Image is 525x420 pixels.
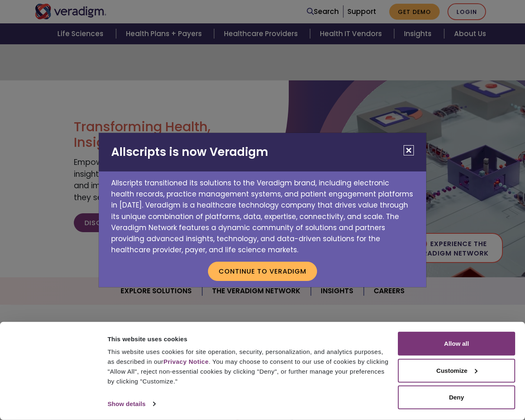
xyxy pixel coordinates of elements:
button: Customize [398,358,515,382]
div: This website uses cookies for site operation, security, personalization, and analytics purposes, ... [107,347,388,386]
button: Deny [398,386,515,409]
div: This website uses cookies [107,334,388,344]
button: Continue to Veradigm [208,262,317,281]
a: Show details [107,398,155,410]
h2: Allscripts is now Veradigm [99,133,426,171]
button: Close [404,145,414,155]
p: Allscripts transitioned its solutions to the Veradigm brand, including electronic health records,... [99,171,426,256]
a: Privacy Notice [163,358,208,365]
button: Allow all [398,332,515,356]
